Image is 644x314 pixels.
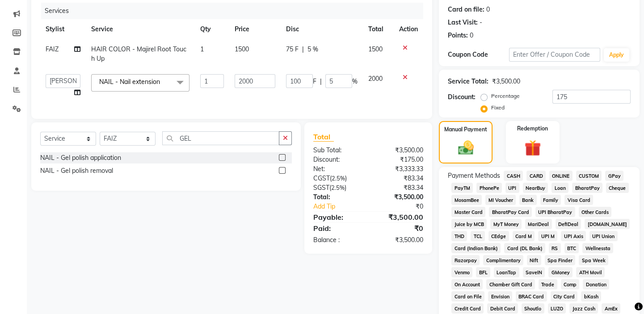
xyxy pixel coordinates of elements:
span: Razorpay [451,255,480,265]
span: 2.5% [331,184,345,191]
span: Juice by MCB [451,219,487,229]
div: - [480,18,482,27]
span: Credit Card [451,303,484,314]
span: Payment Methods [448,171,500,180]
div: Service Total: [448,77,488,86]
span: RS [549,243,561,253]
span: Visa Card [564,195,593,205]
a: Add Tip [307,202,379,211]
span: | [320,77,322,86]
img: _cash.svg [453,139,479,157]
span: 2.5% [332,175,345,182]
th: Disc [281,19,363,39]
div: ₹3,500.00 [368,193,430,202]
div: ₹3,500.00 [368,146,430,155]
span: THD [451,231,467,241]
span: F [313,77,316,86]
span: Card on File [451,291,484,301]
div: Services [41,3,430,19]
div: Card on file: [448,5,484,14]
span: BFL [476,267,490,277]
span: Master Card [451,207,485,217]
th: Price [229,19,281,39]
th: Action [394,19,423,39]
span: BRAC Card [516,291,547,301]
span: Donation [583,279,609,289]
span: ONLINE [549,171,572,181]
div: NAIL - Gel polish removal [40,166,113,176]
span: Card (Indian Bank) [451,243,501,253]
span: Spa Week [579,255,608,265]
span: Shoutlo [522,303,544,314]
th: Service [86,19,195,39]
span: MyT Money [490,219,522,229]
span: Other Cards [579,207,612,217]
span: 1500 [235,45,249,53]
span: 75 F [286,45,299,54]
span: NAIL - Nail extension [99,78,160,86]
div: NAIL - Gel polish application [40,153,121,163]
span: City Card [551,291,578,301]
div: Points: [448,31,468,40]
span: Venmo [451,267,472,277]
div: 0 [470,31,473,40]
span: [DOMAIN_NAME] [585,219,630,229]
span: Spa Finder [545,255,576,265]
th: Qty [195,19,229,39]
div: Discount: [448,92,476,102]
span: Complimentary [483,255,523,265]
span: | [302,45,304,54]
span: ATH Movil [576,267,605,277]
div: Payable: [307,212,368,222]
span: Cheque [606,183,629,193]
span: BTC [564,243,579,253]
span: Total [313,132,334,142]
div: ₹83.34 [368,174,430,183]
span: PhonePe [476,183,502,193]
span: Trade [539,279,557,289]
th: Total [363,19,394,39]
span: 1 [200,45,204,53]
span: LUZO [548,303,566,314]
span: Jazz Cash [569,303,598,314]
span: MI Voucher [485,195,516,205]
th: Stylist [40,19,86,39]
input: Search or Scan [162,131,279,145]
span: DefiDeal [556,219,581,229]
span: Comp [561,279,580,289]
span: LoanTap [494,267,519,277]
div: Total: [307,193,368,202]
div: ₹3,500.00 [368,235,430,245]
button: Apply [604,48,629,62]
div: 0 [486,5,490,14]
div: Sub Total: [307,146,368,155]
span: MariDeal [525,219,552,229]
div: ₹3,500.00 [368,212,430,222]
div: ₹0 [379,202,430,211]
div: Coupon Code [448,50,509,59]
span: CUSTOM [576,171,602,181]
div: ₹175.00 [368,155,430,164]
span: Family [540,195,561,205]
span: GMoney [548,267,572,277]
span: PayTM [451,183,473,193]
span: CGST [313,174,330,182]
span: UPI M [538,231,557,241]
span: HAIR COLOR - Majirel Root Touch Up [91,45,186,63]
span: Nift [527,255,541,265]
span: Envision [488,291,512,301]
span: Loan [551,183,568,193]
div: Discount: [307,155,368,164]
label: Redemption [517,125,548,133]
div: ₹0 [368,223,430,234]
span: CARD [526,171,546,181]
div: Balance : [307,235,368,245]
img: _gift.svg [519,138,546,159]
span: UPI Axis [561,231,586,241]
a: x [160,78,164,86]
span: % [352,77,358,86]
span: BharatPay Card [489,207,532,217]
span: SGST [313,184,329,192]
div: ₹3,333.33 [368,164,430,174]
span: NearBuy [523,183,548,193]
